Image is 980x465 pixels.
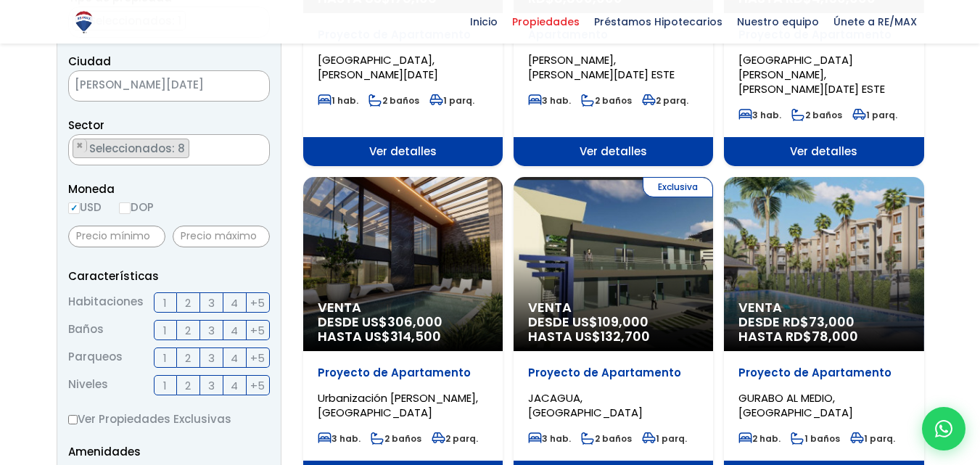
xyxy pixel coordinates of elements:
[390,327,441,345] span: 314,500
[528,300,699,315] span: Venta
[528,366,699,380] p: Proyecto de Apartamento
[119,198,154,216] label: DOP
[208,294,215,312] span: 3
[318,432,361,445] span: 3 hab.
[738,52,885,96] span: [GEOGRAPHIC_DATA][PERSON_NAME], [PERSON_NAME][DATE] ESTE
[598,313,648,331] span: 109,000
[163,349,167,367] span: 1
[163,376,167,395] span: 1
[231,376,238,395] span: 4
[73,139,189,158] li: ENSANCHE NACO
[68,202,80,214] input: USD
[185,349,191,367] span: 2
[587,11,730,33] span: Préstamos Hipotecarios
[68,410,270,428] label: Ver Propiedades Exclusivas
[69,75,233,95] span: SANTO DOMINGO DE GUZMÁN
[463,11,505,33] span: Inicio
[250,294,265,312] span: +5
[809,313,855,331] span: 73,000
[250,376,265,395] span: +5
[852,109,897,121] span: 1 parq.
[505,11,587,33] span: Propiedades
[68,320,104,340] span: Baños
[173,226,270,247] input: Precio máximo
[514,137,713,166] span: Ver detalles
[68,292,144,313] span: Habitaciones
[163,294,167,312] span: 1
[231,321,238,340] span: 4
[387,313,442,331] span: 306,000
[318,315,488,344] span: DESDE US$
[250,321,265,340] span: +5
[581,94,632,107] span: 2 baños
[738,366,909,380] p: Proyecto de Apartamento
[231,349,238,367] span: 4
[68,180,270,198] span: Moneda
[371,432,421,445] span: 2 baños
[68,70,270,102] span: SANTO DOMINGO DE GUZMÁN
[119,202,131,214] input: DOP
[208,349,215,367] span: 3
[601,327,650,345] span: 132,700
[528,94,571,107] span: 3 hab.
[528,390,643,420] span: JACAGUA, [GEOGRAPHIC_DATA]
[247,80,255,93] span: ×
[724,137,923,166] span: Ver detalles
[76,139,83,152] span: ×
[250,349,265,367] span: +5
[68,118,104,133] span: Sector
[233,75,255,98] button: Remove all items
[791,432,840,445] span: 1 baños
[850,432,895,445] span: 1 parq.
[71,9,96,35] img: Logo de REMAX
[185,321,191,340] span: 2
[185,376,191,395] span: 2
[68,443,270,461] p: Amenidades
[738,315,909,344] span: DESDE RD$
[738,300,909,315] span: Venta
[68,347,123,368] span: Parqueos
[68,267,270,285] p: Características
[738,390,853,420] span: GURABO AL MEDIO, [GEOGRAPHIC_DATA]
[68,415,78,424] input: Ver Propiedades Exclusivas
[738,109,781,121] span: 3 hab.
[231,294,238,312] span: 4
[254,139,261,152] span: ×
[318,300,488,315] span: Venta
[68,198,102,216] label: USD
[432,432,478,445] span: 2 parq.
[642,94,688,107] span: 2 parq.
[73,139,87,152] button: Remove item
[581,432,632,445] span: 2 baños
[68,226,165,247] input: Precio mínimo
[318,329,488,344] span: HASTA US$
[303,137,503,166] span: Ver detalles
[208,376,215,395] span: 3
[88,141,189,156] span: Seleccionados: 8
[318,366,488,380] p: Proyecto de Apartamento
[528,52,675,82] span: [PERSON_NAME], [PERSON_NAME][DATE] ESTE
[642,432,687,445] span: 1 parq.
[826,11,924,33] span: Únete a RE/MAX
[318,94,358,107] span: 1 hab.
[68,54,111,69] span: Ciudad
[528,329,699,344] span: HASTA US$
[208,321,215,340] span: 3
[812,327,858,345] span: 78,000
[68,375,108,395] span: Niveles
[318,390,478,420] span: Urbanización [PERSON_NAME], [GEOGRAPHIC_DATA]
[738,432,781,445] span: 2 hab.
[253,139,262,153] button: Remove all items
[69,135,77,166] textarea: Search
[528,432,571,445] span: 3 hab.
[163,321,167,340] span: 1
[368,94,419,107] span: 2 baños
[318,52,438,82] span: [GEOGRAPHIC_DATA], [PERSON_NAME][DATE]
[738,329,909,344] span: HASTA RD$
[643,177,713,197] span: Exclusiva
[791,109,842,121] span: 2 baños
[730,11,826,33] span: Nuestro equipo
[429,94,474,107] span: 1 parq.
[528,315,699,344] span: DESDE US$
[185,294,191,312] span: 2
